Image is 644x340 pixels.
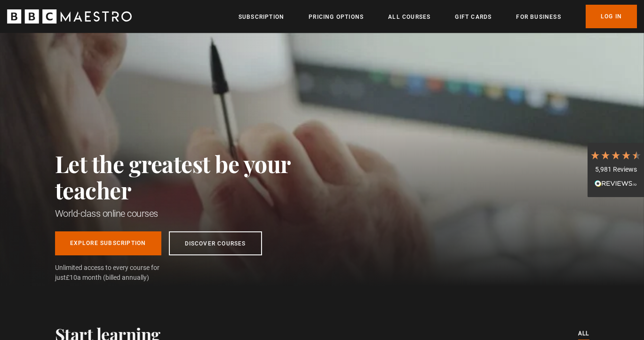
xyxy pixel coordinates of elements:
a: For business [516,12,561,22]
h2: Let the greatest be your teacher [55,150,333,203]
span: Unlimited access to every course for just a month (billed annually) [55,263,182,283]
a: Subscription [239,12,284,22]
a: Pricing Options [309,12,364,22]
a: All Courses [388,12,430,22]
a: Log In [586,5,637,28]
div: Read All Reviews [590,179,642,190]
h1: World-class online courses [55,207,333,220]
span: £10 [66,274,77,281]
div: 5,981 Reviews [590,165,642,174]
a: Explore Subscription [55,231,161,255]
img: REVIEWS.io [595,180,637,187]
nav: Primary [239,5,637,28]
div: 4.7 Stars [590,150,642,160]
a: Gift Cards [455,12,492,22]
svg: BBC Maestro [7,9,132,24]
div: 5,981 ReviewsRead All Reviews [588,143,644,198]
a: Discover Courses [169,231,262,255]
